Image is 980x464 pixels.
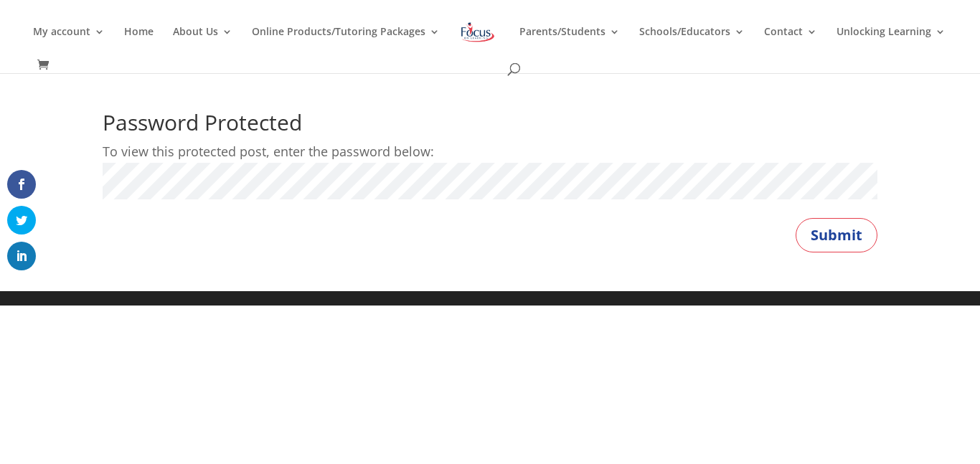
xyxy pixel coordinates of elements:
[33,27,105,60] a: My account
[796,218,877,252] button: Submit
[103,141,877,163] p: To view this protected post, enter the password below:
[103,112,877,141] h1: Password Protected
[519,27,620,60] a: Parents/Students
[837,27,946,60] a: Unlocking Learning
[173,27,232,60] a: About Us
[459,19,496,45] img: Focus on Learning
[639,27,745,60] a: Schools/Educators
[252,27,440,60] a: Online Products/Tutoring Packages
[124,27,154,60] a: Home
[764,27,817,60] a: Contact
